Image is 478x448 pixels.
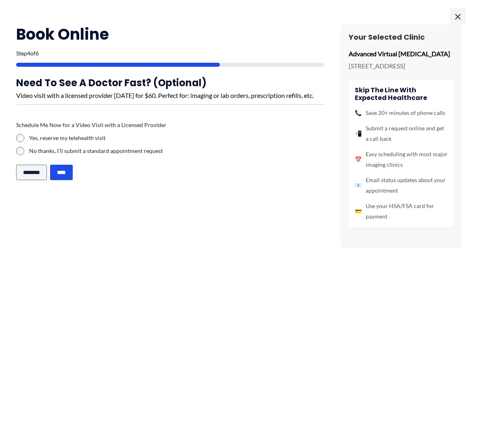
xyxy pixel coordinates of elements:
label: Yes, reserve my telehealth visit [29,134,324,142]
li: Email status updates about your appointment [355,175,448,196]
div: Video visit with a licensed provider [DATE] for $60. Perfect for: imaging or lab orders, prescrip... [16,89,324,102]
li: Submit a request online and get a call back [355,123,448,144]
h2: Book Online [16,24,324,44]
p: Advanced Virtual [MEDICAL_DATA] [349,48,454,60]
span: 📞 [355,108,362,118]
li: Save 20+ minutes of phone calls [355,108,448,118]
span: 6 [36,50,39,57]
h3: Need to see a doctor fast? (Optional) [16,76,324,89]
span: × [450,8,466,24]
p: [STREET_ADDRESS] [349,60,454,72]
label: No thanks, I’ll submit a standard appointment request [29,147,324,155]
h4: Skip the line with Expected Healthcare [355,86,448,102]
span: 4 [27,50,30,57]
span: 📅 [355,154,362,165]
li: Use your HSA/FSA card for payment [355,201,448,222]
h3: Your Selected Clinic [349,32,454,42]
span: 📲 [355,128,362,139]
legend: Schedule Me Now for a Video Visit with a Licensed Provider [16,121,166,129]
p: Step of [16,51,324,56]
li: Easy scheduling with most major imaging clinics [355,149,448,170]
span: 💳 [355,206,362,217]
span: 📧 [355,180,362,191]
